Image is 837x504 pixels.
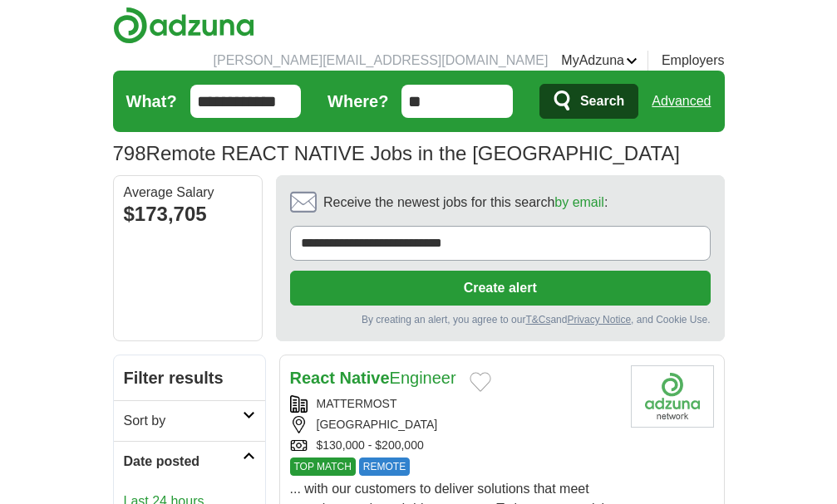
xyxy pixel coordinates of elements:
[327,89,388,114] label: Where?
[662,51,725,71] a: Employers
[124,186,252,199] div: Average Salary
[114,441,265,482] a: Date posted
[290,369,335,387] strong: React
[114,400,265,441] a: Sort by
[470,372,491,392] button: Add to favorite jobs
[340,369,390,387] strong: Native
[113,142,680,164] h1: Remote REACT NATIVE Jobs in the [GEOGRAPHIC_DATA]
[290,271,711,306] button: Create alert
[290,458,356,476] span: TOP MATCH
[323,193,608,213] span: Receive the newest jobs for this search :
[214,51,549,71] li: [PERSON_NAME][EMAIL_ADDRESS][DOMAIN_NAME]
[631,365,714,428] img: Company logo
[126,89,177,114] label: What?
[290,416,618,433] div: [GEOGRAPHIC_DATA]
[290,437,618,454] div: $130,000 - $200,000
[652,85,711,118] a: Advanced
[580,85,624,118] span: Search
[290,312,711,327] div: By creating an alert, you agree to our and , and Cookie Use.
[539,84,638,119] button: Search
[554,195,604,209] a: by email
[567,314,631,325] a: Privacy Notice
[114,355,265,400] h2: Filter results
[561,51,638,71] a: MyAdzuna
[359,458,410,476] span: REMOTE
[124,452,243,472] h2: Date posted
[525,314,550,325] a: T&Cs
[113,139,146,169] span: 798
[113,7,254,44] img: Adzuna logo
[124,199,252,229] div: $173,705
[290,395,618,413] div: MATTERMOST
[124,411,243,431] h2: Sort by
[290,369,456,387] a: React NativeEngineer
